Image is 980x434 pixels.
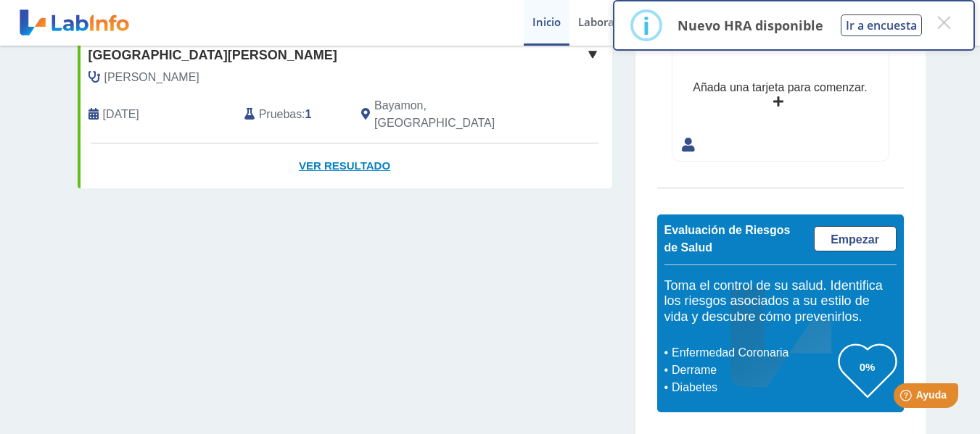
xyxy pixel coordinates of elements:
[668,344,839,362] li: Enfermedad Coronaria
[814,226,897,251] a: Empezar
[78,143,612,189] a: Ver Resultado
[305,108,312,120] b: 1
[664,278,897,325] h5: Toma el control de su salud. Identifica los riesgos asociados a su estilo de vida y descubre cómo...
[104,69,199,86] span: Ramirez Gonzalez, Antonio
[643,12,650,38] div: i
[668,362,839,379] li: Derrame
[668,379,839,396] li: Diabetes
[88,46,337,65] span: [GEOGRAPHIC_DATA][PERSON_NAME]
[839,358,897,376] h3: 0%
[831,233,879,246] span: Empezar
[678,17,823,34] p: Nuevo HRA disponible
[851,377,964,418] iframe: Help widget launcher
[693,79,867,96] div: Añada una tarjeta para comenzar.
[931,9,957,36] button: Close this dialog
[664,224,791,254] span: Evaluación de Riesgos de Salud
[103,106,139,123] span: 2023-02-03
[259,106,302,123] span: Pruebas
[234,97,350,132] div: :
[374,97,535,132] span: Bayamon, PR
[841,14,922,36] button: Ir a encuesta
